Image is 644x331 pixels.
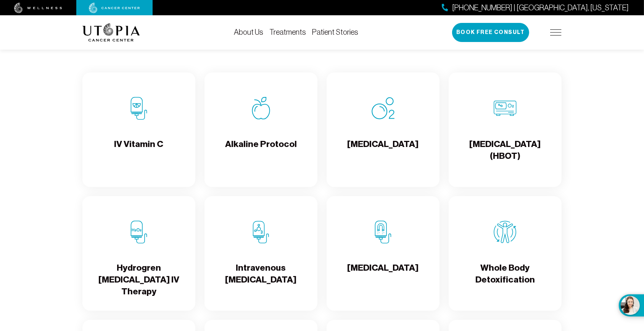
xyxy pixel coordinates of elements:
a: About Us [234,28,263,36]
h4: IV Vitamin C [114,138,164,163]
img: Intravenous Ozone Therapy [250,221,272,244]
a: Hydrogren Peroxide IV TherapyHydrogren [MEDICAL_DATA] IV Therapy [82,196,195,311]
a: Oxygen Therapy[MEDICAL_DATA] [327,73,440,187]
img: Whole Body Detoxification [494,221,517,244]
h4: [MEDICAL_DATA] (HBOT) [455,138,555,163]
h4: Hydrogren [MEDICAL_DATA] IV Therapy [89,262,189,298]
a: Treatments [269,28,306,36]
h4: [MEDICAL_DATA] [348,262,419,287]
img: Oxygen Therapy [372,97,394,120]
h4: [MEDICAL_DATA] [348,138,419,163]
a: Patient Stories [312,28,358,36]
h4: Whole Body Detoxification [455,262,555,287]
img: IV Vitamin C [127,97,150,120]
a: Whole Body DetoxificationWhole Body Detoxification [449,196,562,311]
a: IV Vitamin CIV Vitamin C [82,73,195,187]
a: Alkaline ProtocolAlkaline Protocol [204,73,317,187]
img: Hyperbaric Oxygen Therapy (HBOT) [494,97,517,120]
img: logo [82,23,140,42]
img: Chelation Therapy [372,221,394,244]
a: Intravenous Ozone TherapyIntravenous [MEDICAL_DATA] [204,196,317,311]
img: cancer center [89,3,140,13]
a: [PHONE_NUMBER] | [GEOGRAPHIC_DATA], [US_STATE] [442,2,629,13]
img: icon-hamburger [550,29,562,36]
img: wellness [14,3,62,13]
span: [PHONE_NUMBER] | [GEOGRAPHIC_DATA], [US_STATE] [452,2,629,13]
h4: Alkaline Protocol [225,138,297,163]
a: Chelation Therapy[MEDICAL_DATA] [327,196,440,311]
img: Alkaline Protocol [250,97,272,120]
img: Hydrogren Peroxide IV Therapy [127,221,150,244]
button: Book Free Consult [452,23,529,42]
a: Hyperbaric Oxygen Therapy (HBOT)[MEDICAL_DATA] (HBOT) [449,73,562,187]
h4: Intravenous [MEDICAL_DATA] [211,262,311,287]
